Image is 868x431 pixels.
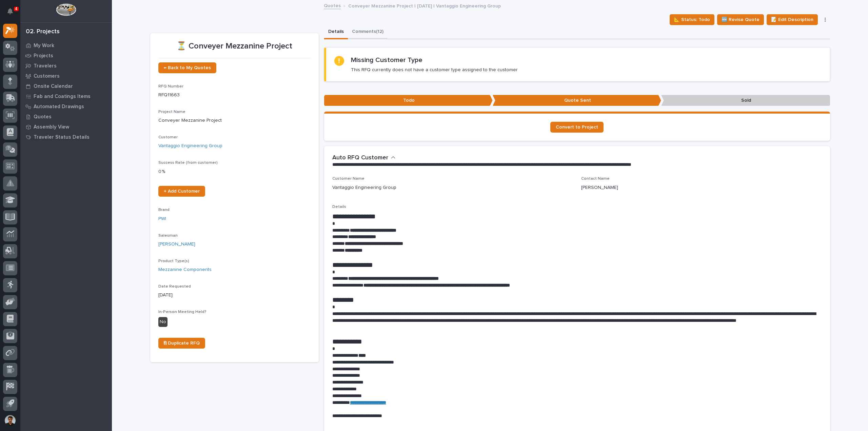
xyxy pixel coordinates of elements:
a: Quotes [324,1,341,9]
button: Auto RFQ Customer [332,154,396,162]
span: Brand [158,208,170,212]
a: Customers [20,71,112,81]
div: No [158,317,167,327]
a: Automated Drawings [20,101,112,112]
button: Details [324,25,348,39]
span: ← Back to My Quotes [164,65,211,70]
p: ⏳ Conveyer Mezzanine Project [158,41,311,51]
p: Travelers [34,63,57,69]
button: users-avatar [3,413,17,428]
button: Comments (12) [348,25,388,39]
p: This RFQ currently does not have a customer type assigned to the customer [351,67,518,73]
span: Date Requested [158,285,191,289]
span: Details [332,205,346,209]
p: My Work [34,43,54,49]
a: My Work [20,40,112,51]
span: 📝 Edit Description [771,16,813,24]
a: + Add Customer [158,186,205,197]
a: Convert to Project [550,122,604,133]
a: Onsite Calendar [20,81,112,91]
p: Customers [34,73,60,79]
button: Notifications [3,4,17,18]
button: 📐 Status: Todo [670,14,714,25]
div: 02. Projects [26,28,60,36]
span: RFQ Number [158,84,183,89]
h2: Auto RFQ Customer [332,154,388,162]
span: Contact Name [581,177,610,181]
p: Traveler Status Details [34,134,90,140]
a: PWI [158,215,166,222]
p: Vantaggio Engineering Group [332,184,396,191]
p: 0 % [158,168,311,175]
p: Assembly View [34,124,69,130]
p: Conveyer Mezzanine Project | [DATE] | Vantaggio Engineering Group [348,2,501,9]
a: ← Back to My Quotes [158,62,216,73]
p: Todo [324,95,493,106]
h2: Missing Customer Type [351,56,422,64]
p: [DATE] [158,292,311,299]
span: Product Type(s) [158,259,189,263]
a: Assembly View [20,122,112,132]
a: Quotes [20,112,112,122]
p: Quotes [34,114,52,120]
a: [PERSON_NAME] [158,241,195,248]
a: Projects [20,51,112,61]
span: Success Rate (from customer) [158,161,218,165]
p: RFQ11663 [158,92,311,99]
div: Notifications4 [8,8,17,19]
span: Salesman [158,234,178,238]
span: + Add Customer [164,189,200,194]
button: 🆕 Revise Quote [717,14,764,25]
a: Fab and Coatings Items [20,91,112,101]
span: Convert to Project [556,125,598,130]
p: 4 [15,6,17,11]
span: In-Person Meeting Held? [158,310,206,314]
a: Mezzanine Components [158,266,212,273]
span: Customer Name [332,177,364,181]
a: Travelers [20,61,112,71]
p: Conveyer Mezzanine Project [158,117,311,124]
span: Customer [158,135,178,139]
p: Onsite Calendar [34,83,73,90]
p: Fab and Coatings Items [34,94,91,100]
span: ⎘ Duplicate RFQ [164,341,200,346]
span: 🆕 Revise Quote [722,16,759,24]
a: ⎘ Duplicate RFQ [158,338,205,349]
p: [PERSON_NAME] [581,184,618,191]
p: Quote Sent [493,95,661,106]
span: 📐 Status: Todo [674,16,710,24]
a: Vantaggio Engineering Group [158,142,222,150]
p: Automated Drawings [34,104,84,110]
a: Traveler Status Details [20,132,112,142]
button: 📝 Edit Description [767,14,818,25]
img: Workspace Logo [56,3,76,16]
span: Project Name [158,110,185,114]
p: Projects [34,53,53,59]
p: Sold [661,95,830,106]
